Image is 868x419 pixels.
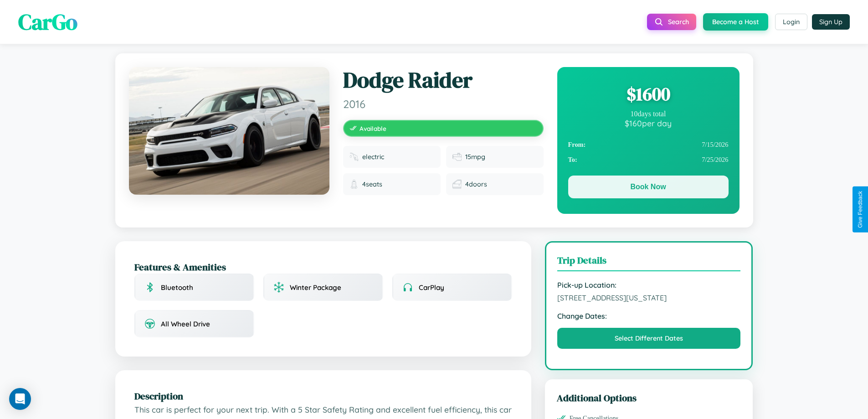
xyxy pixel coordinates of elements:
img: Dodge Raider 2016 [129,67,329,195]
span: 4 doors [465,180,487,188]
button: Become a Host [703,13,768,31]
div: 10 days total [568,110,729,118]
strong: To: [568,156,577,164]
strong: Pick-up Location: [557,280,741,290]
button: Sign Up [812,14,850,30]
button: Book Now [568,176,729,198]
img: Doors [452,180,462,189]
h3: Additional Options [557,391,741,404]
h2: Features & Amenities [134,260,512,274]
span: All Wheel Drive [161,320,210,328]
img: Seats [349,180,359,189]
strong: Change Dates: [557,311,741,321]
div: 7 / 15 / 2026 [568,137,729,152]
span: electric [362,153,384,161]
h2: Description [134,389,512,403]
div: Open Intercom Messenger [9,388,31,410]
strong: From: [568,141,586,149]
span: Available [360,124,386,132]
span: [STREET_ADDRESS][US_STATE] [557,293,741,302]
button: Login [775,14,807,30]
h3: Trip Details [557,253,741,271]
span: 2016 [343,97,544,111]
h1: Dodge Raider [343,67,544,93]
span: CarPlay [419,283,444,292]
span: Search [668,18,689,26]
div: 7 / 25 / 2026 [568,152,729,167]
button: Select Different Dates [557,328,741,349]
span: CarGo [18,7,77,37]
img: Fuel type [349,152,359,161]
img: Fuel efficiency [452,152,462,161]
span: Winter Package [290,283,341,292]
span: Bluetooth [161,283,193,292]
div: $ 160 per day [568,118,729,128]
span: 15 mpg [465,153,485,161]
button: Search [647,14,696,30]
div: Give Feedback [857,191,863,228]
span: 4 seats [362,180,382,188]
div: $ 1600 [568,82,729,106]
